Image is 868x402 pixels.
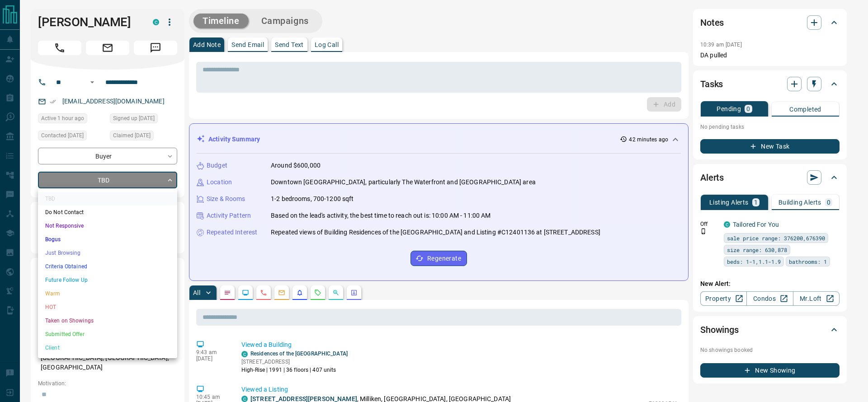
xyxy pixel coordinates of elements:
li: Criteria Obtained [38,260,177,273]
li: Taken on Showings [38,314,177,327]
li: Future Follow Up [38,273,177,287]
li: HOT [38,300,177,314]
li: Submitted Offer [38,327,177,341]
li: Do Not Contact [38,206,177,219]
li: Warm [38,287,177,300]
li: Bogus [38,233,177,246]
li: Client [38,341,177,355]
li: Just Browsing [38,246,177,260]
li: Not Responsive [38,219,177,233]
